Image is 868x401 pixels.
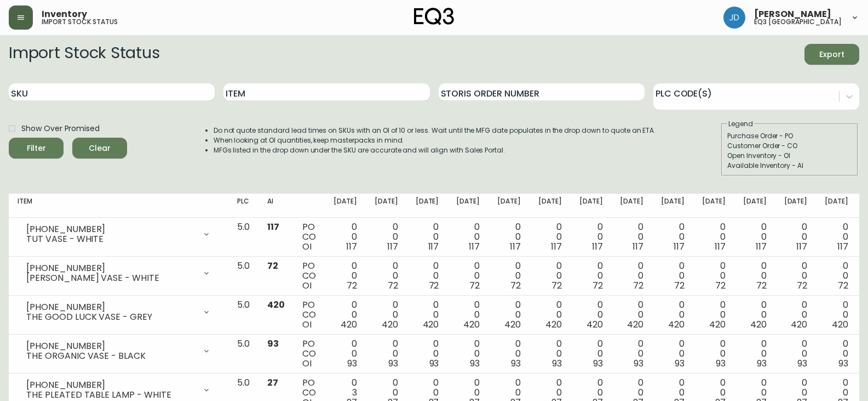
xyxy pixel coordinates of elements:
[538,261,562,291] div: 0 0
[18,261,220,285] div: [PHONE_NUMBER][PERSON_NAME] VASE - WHITE
[488,194,530,218] th: [DATE]
[727,151,852,161] div: Open Inventory - OI
[9,44,159,65] h2: Import Stock Status
[18,222,220,246] div: [PHONE_NUMBER]TUT VASE - WHITE
[727,119,754,129] legend: Legend
[416,339,439,369] div: 0 0
[18,300,220,324] div: [PHONE_NUMBER]THE GOOD LUCK VASE - GREY
[693,194,734,218] th: [DATE]
[456,300,480,330] div: 0 0
[709,318,726,331] span: 420
[456,339,480,369] div: 0 0
[27,142,46,155] div: Filter
[796,240,807,253] span: 117
[416,222,439,252] div: 0 0
[668,318,685,331] span: 420
[715,240,726,253] span: 117
[302,357,312,370] span: OI
[214,145,656,155] li: MFGs listed in the drop down under the SKU are accurate and will align with Sales Portal.
[579,300,603,330] div: 0 0
[267,376,278,389] span: 27
[228,194,258,218] th: PLC
[447,194,488,218] th: [DATE]
[727,131,852,141] div: Purchase Order - PO
[633,240,643,253] span: 117
[551,240,562,253] span: 117
[26,380,196,390] div: [PHONE_NUMBER]
[816,194,857,218] th: [DATE]
[428,240,439,253] span: 117
[571,194,612,218] th: [DATE]
[302,240,312,253] span: OI
[784,339,808,369] div: 0 0
[42,10,87,19] span: Inventory
[26,390,196,400] div: THE PLEATED TABLE LAMP - WHITE
[674,240,685,253] span: 117
[754,19,842,25] h5: eq3 [GEOGRAPHIC_DATA]
[538,300,562,330] div: 0 0
[469,240,480,253] span: 117
[267,259,278,272] span: 72
[652,194,693,218] th: [DATE]
[375,222,398,252] div: 0 0
[825,222,848,252] div: 0 0
[26,351,196,361] div: THE ORGANIC VASE - BLACK
[407,194,448,218] th: [DATE]
[791,318,807,331] span: 420
[750,318,767,331] span: 420
[302,222,316,252] div: PO CO
[302,300,316,330] div: PO CO
[743,339,767,369] div: 0 0
[702,339,726,369] div: 0 0
[302,339,316,369] div: PO CO
[497,300,521,330] div: 0 0
[727,161,852,171] div: Available Inventory - AI
[620,300,643,330] div: 0 0
[813,48,850,61] span: Export
[429,357,439,370] span: 93
[627,318,643,331] span: 420
[9,138,64,159] button: Filter
[633,279,643,292] span: 72
[26,302,196,312] div: [PHONE_NUMBER]
[258,194,294,218] th: AI
[756,240,767,253] span: 117
[716,357,726,370] span: 93
[784,261,808,291] div: 0 0
[587,318,603,331] span: 420
[804,44,859,65] button: Export
[414,8,455,25] img: logo
[375,300,398,330] div: 0 0
[661,339,685,369] div: 0 0
[26,263,196,273] div: [PHONE_NUMBER]
[267,337,279,350] span: 93
[552,357,562,370] span: 93
[387,240,398,253] span: 117
[593,279,603,292] span: 72
[347,357,357,370] span: 93
[784,300,808,330] div: 0 0
[72,138,127,159] button: Clear
[743,300,767,330] div: 0 0
[302,261,316,291] div: PO CO
[702,261,726,291] div: 0 0
[620,261,643,291] div: 0 0
[734,194,775,218] th: [DATE]
[743,261,767,291] div: 0 0
[341,318,357,331] span: 420
[347,279,357,292] span: 72
[579,222,603,252] div: 0 0
[334,222,357,252] div: 0 0
[346,240,357,253] span: 117
[469,279,480,292] span: 72
[838,357,848,370] span: 93
[26,273,196,283] div: [PERSON_NAME] VASE - WHITE
[530,194,571,218] th: [DATE]
[825,339,848,369] div: 0 0
[228,335,258,374] td: 5.0
[675,357,685,370] span: 93
[661,222,685,252] div: 0 0
[754,10,831,19] span: [PERSON_NAME]
[463,318,480,331] span: 420
[21,123,100,134] span: Show Over Promised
